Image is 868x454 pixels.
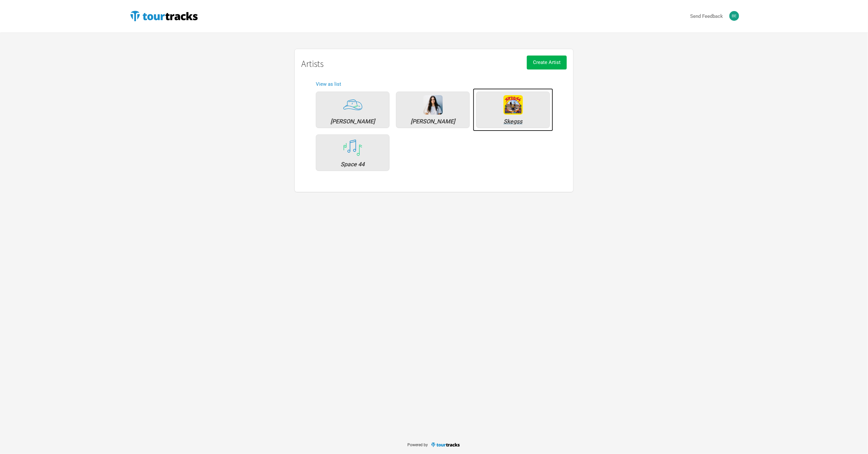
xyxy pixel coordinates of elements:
a: Skegss [473,88,553,131]
div: Space 44 [319,161,386,167]
div: Skegss [503,95,523,115]
img: 5d2aab35-8122-4d6e-a35d-eb8af2c8152e-Ruby-Fields-Photo-768x511.jpg.png [423,95,443,115]
div: Space 44 [343,138,363,158]
img: TourTracks [431,442,461,448]
img: 8909b579-dbe5-4499-aa28-03962cc12084-Skegss.jpg [503,95,523,115]
a: View as list [316,81,341,87]
button: Create Artist [527,56,567,69]
div: Ruby Fields [423,95,443,115]
div: Ruby Fields [400,119,466,124]
strong: Send Feedback [690,13,723,19]
img: Ben [729,11,739,21]
img: tourtracks_icons_FA_06_icons_country.svg [343,99,363,111]
div: Adam Newling [319,119,386,124]
img: tourtracks_icons_FA_14_icons_misc.svg [343,139,363,156]
h1: Artists [301,59,567,69]
div: Adam Newling [343,95,363,115]
a: Space 44 [313,131,393,174]
img: TourTracks [129,9,199,22]
a: [PERSON_NAME] [393,88,473,131]
a: [PERSON_NAME] [313,88,393,131]
span: Create Artist [533,59,561,65]
span: Powered by [408,443,428,448]
div: Skegss [480,119,546,124]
